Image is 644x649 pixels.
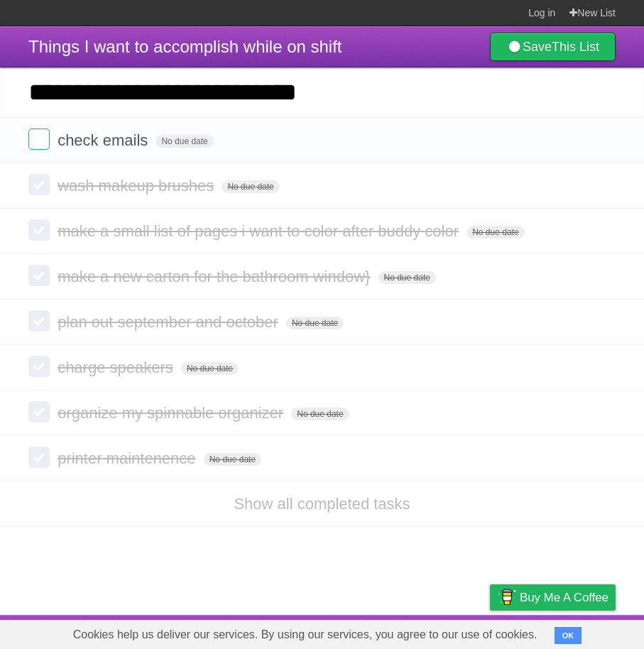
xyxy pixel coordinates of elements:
[471,618,508,645] a: Privacy
[234,495,410,513] a: Show all completed tasks
[555,627,582,644] button: OK
[59,621,552,649] span: Cookies help us deliver our services. By using our services, you agree to our use of cookies.
[490,33,616,61] a: SaveThis List
[28,37,342,56] span: Things I want to accomplish while on shift
[28,447,50,468] label: Done
[58,359,177,376] span: charge speakers
[28,129,50,150] label: Done
[58,177,217,195] span: wash makeup brushes
[58,131,151,149] span: check emails
[520,585,608,610] span: Buy me a coffee
[222,180,279,193] span: No due date
[348,618,405,645] a: Developers
[28,310,50,332] label: Done
[58,222,462,240] span: make a small list of pages i want to color after buddy color
[58,268,373,285] span: make a new carton for the bathroom window}
[58,313,282,331] span: plan out september and october
[301,618,331,645] a: About
[155,135,213,148] span: No due date
[490,584,616,611] a: Buy me a coffee
[497,585,516,609] img: Buy me a coffee
[28,219,50,241] label: Done
[58,449,199,467] span: printer maintenence
[423,618,454,645] a: Terms
[28,356,50,377] label: Done
[378,271,436,284] span: No due date
[286,317,344,329] span: No due date
[58,404,287,422] span: organize my spinnable organizer
[181,362,239,375] span: No due date
[291,408,349,420] span: No due date
[466,226,524,239] span: No due date
[526,618,616,645] a: Suggest a feature
[552,40,599,54] b: This List
[28,401,50,422] label: Done
[28,174,50,195] label: Done
[204,453,261,466] span: No due date
[28,265,50,286] label: Done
